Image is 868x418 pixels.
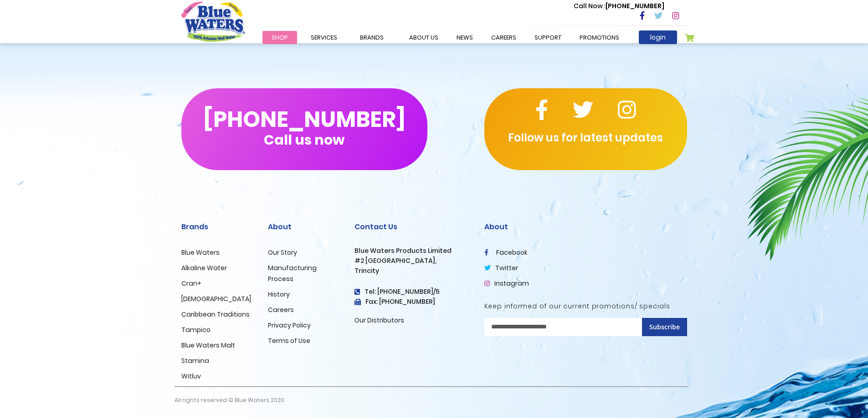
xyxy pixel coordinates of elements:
a: Blue Waters Malt [181,341,235,350]
a: Instagram [484,279,529,288]
a: Alkaline Water [181,263,227,272]
a: Blue Waters [181,248,220,257]
a: Our Distributors [354,316,404,325]
a: Privacy Policy [268,321,311,330]
a: about us [400,31,447,44]
a: login [639,30,677,44]
a: facebook [484,248,528,257]
a: Caribbean Traditions [181,310,250,319]
span: Call us now [264,137,344,142]
p: Follow us for latest updates [484,130,687,146]
a: careers [482,31,525,44]
a: News [447,31,482,44]
a: Terms of Use [268,336,310,345]
a: Tampico [181,325,211,334]
h4: Tel: [PHONE_NUMBER]/5 [354,288,471,296]
span: Brands [360,33,384,42]
h5: Keep informed of our current promotions/ specials [484,302,687,310]
a: Cran+ [181,279,201,288]
a: Stamina [181,356,209,365]
button: [PHONE_NUMBER]Call us now [181,88,427,170]
a: Witluv [181,372,201,381]
a: [DEMOGRAPHIC_DATA] [181,294,251,303]
a: store logo [181,1,245,41]
h3: Fax: [PHONE_NUMBER] [354,298,471,306]
span: Subscribe [649,322,680,331]
h2: Brands [181,222,254,231]
a: Manufacturing Process [268,263,317,283]
p: [PHONE_NUMBER] [574,1,664,11]
span: Services [311,33,337,42]
h3: Trincity [354,267,471,275]
h3: #2 [GEOGRAPHIC_DATA], [354,257,471,265]
a: History [268,290,290,299]
h2: About [268,222,341,231]
span: Call Now : [574,1,606,10]
h2: Contact Us [354,222,471,231]
span: Shop [272,33,288,42]
h2: About [484,222,687,231]
a: twitter [484,263,518,272]
p: All rights reserved © Blue Waters 2020 [175,387,284,413]
h3: Blue Waters Products Limited [354,247,471,255]
a: Careers [268,305,294,314]
button: Subscribe [642,318,687,336]
a: Promotions [570,31,628,44]
a: support [525,31,570,44]
a: Our Story [268,248,297,257]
